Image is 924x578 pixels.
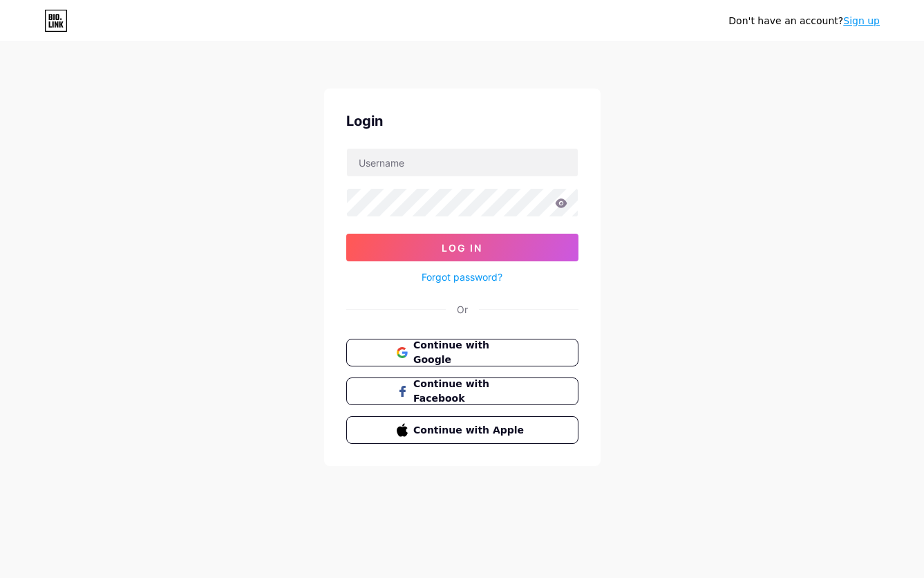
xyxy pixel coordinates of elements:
[442,242,482,254] span: Log In
[346,416,578,444] button: Continue with Apple
[843,15,880,26] a: Sign up
[346,234,578,261] button: Log In
[346,339,578,366] button: Continue with Google
[347,149,578,176] input: Username
[346,377,578,405] button: Continue with Facebook
[728,14,880,28] div: Don't have an account?
[422,270,502,284] a: Forgot password?
[457,302,468,317] div: Or
[413,338,527,367] span: Continue with Google
[346,111,578,131] div: Login
[413,423,527,438] span: Continue with Apple
[413,377,527,406] span: Continue with Facebook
